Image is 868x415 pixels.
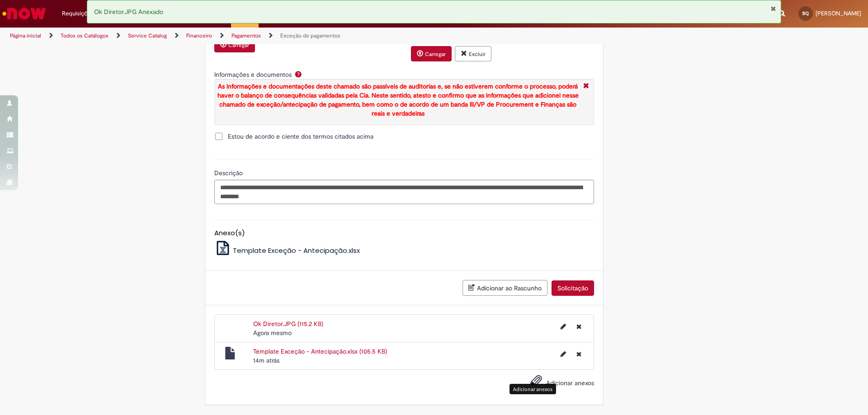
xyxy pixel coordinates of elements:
span: Ajuda para Informações e documentos [293,70,304,78]
a: Exceção de pagamentos [280,32,340,39]
a: Template Exceção - Antecipação.xlsx (105.5 KB) [253,347,387,355]
h5: Anexo(s) [214,229,594,237]
a: Financeiro [186,32,212,39]
span: [PERSON_NAME] [816,9,861,17]
button: Solicitação [552,280,594,296]
ul: Trilhas de página [7,28,572,44]
button: Excluir Ok Diretor.JPG [571,319,587,334]
span: Descrição [214,169,245,177]
a: Todos os Catálogos [61,32,108,39]
button: Excluir Template Exceção - Antecipação.xlsx [571,347,587,361]
a: Service Catalog [128,32,167,39]
span: Informações e documentos [214,70,293,79]
textarea: Descrição [214,180,594,204]
span: BQ [802,10,809,16]
button: Editar nome de arquivo Ok Diretor.JPG [555,319,571,334]
small: Excluir [469,51,486,58]
button: Excluir anexo Ok Diretor.JPG [455,46,491,61]
a: Página inicial [10,32,41,39]
a: Ok Diretor.JPG (115.2 KB) [253,320,323,328]
button: Editar nome de arquivo Template Exceção - Antecipação.xlsx [555,347,571,361]
img: ServiceNow [1,5,47,23]
span: Requisições [62,9,94,18]
span: 14m atrás [253,356,279,364]
span: Ok Diretor.JPG Anexado [94,8,163,16]
button: Adicionar anexos [528,372,544,393]
span: Agora mesmo [253,329,292,337]
div: Adicionar anexos [509,384,556,394]
button: Carregar anexo de Anexar template padrão Required [214,37,255,52]
small: Carregar [228,42,249,49]
span: Estou de acordo e ciente dos termos citados acima [228,132,373,141]
a: Template Exceção - Antecipação.xlsx [214,246,360,255]
button: Adicionar ao Rascunho [462,280,547,296]
time: 27/08/2025 18:10:00 [253,329,292,337]
button: Fechar Notificação [770,5,776,12]
span: Adicionar anexos [546,379,594,387]
a: Pagamentos [231,32,261,39]
time: 27/08/2025 17:55:40 [253,356,279,364]
span: Template Exceção - Antecipação.xlsx [233,246,360,255]
button: Carregar anexo de Anexar aprovação do Diretor/Banda III validador Required [411,46,452,61]
i: Fechar More information Por question_info_docu [581,82,591,91]
strong: As informações e documentações deste chamado são passíveis de auditorias e, se não estiverem conf... [217,82,579,117]
small: Carregar [425,51,446,58]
